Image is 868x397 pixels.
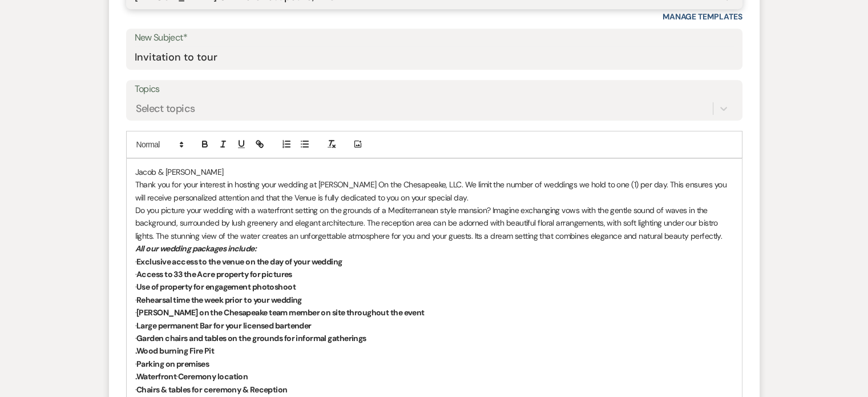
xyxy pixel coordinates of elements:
p: · [135,383,733,396]
strong: Garden chairs and tables on the grounds for informal gatherings [136,333,366,343]
p: Jacob & [PERSON_NAME] [135,166,733,178]
strong: Ceremony location [178,371,248,382]
label: New Subject* [135,30,734,46]
strong: .Wood burning Fire Pit [135,346,215,356]
em: All our wedding packages include: [135,243,257,254]
strong: Rehearsal time the week prior to your wedding [136,295,302,305]
label: Topics [135,81,734,98]
p: Do you picture your wedding with a waterfront setting on the grounds of a Mediterranean style man... [135,204,733,242]
p: · [135,370,733,383]
a: Manage Templates [663,11,742,22]
p: · [135,319,733,332]
p: · [135,306,733,319]
p: · [135,358,733,370]
strong: [PERSON_NAME] on the Chesapeake team member on site throughout the event [136,307,425,318]
div: Select topics [136,101,195,116]
strong: .Waterfront [135,371,177,382]
p: · [135,280,733,293]
strong: Exclusive access to the venue on the day of your wedding [136,256,342,267]
p: · [135,255,733,268]
strong: Chairs & tables for ceremony & Reception [136,384,288,395]
strong: Large permanent Bar for your licensed bartender [136,320,312,331]
p: · [135,332,733,344]
strong: Use of property for engagement photoshoot [136,282,296,292]
p: Thank you for your interest in hosting your wedding at [PERSON_NAME] On the Chesapeake, LLC. We l... [135,178,733,204]
p: · [135,294,733,306]
p: · [135,268,733,280]
strong: Access to 33 the Acre property for pictures [136,269,292,279]
strong: Parking on premises [136,359,209,369]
